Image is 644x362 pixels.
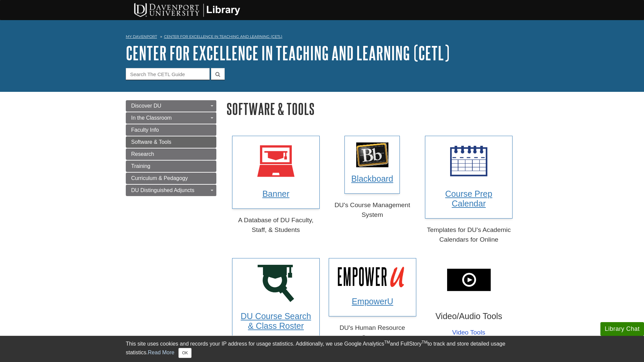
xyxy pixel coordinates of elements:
[131,187,195,193] span: DU Distinguished Adjuncts
[351,174,393,184] h3: Blackboard
[131,127,159,133] span: Faculty Info
[239,311,313,331] h3: DU Course Search & Class Roster
[131,103,161,109] span: Discover DU
[329,200,416,220] p: DU's Course Management System
[425,225,513,245] p: Templates for DU's Academic Calendars for Online
[600,322,644,336] button: Library Chat
[126,43,449,63] a: Center for Excellence in Teaching and Learning (CETL)
[232,136,320,209] a: Banner
[126,148,216,160] a: Research
[126,185,216,196] a: DU Distinguished Adjuncts
[126,32,518,43] nav: breadcrumb
[232,216,320,235] p: A Database of DU Faculty, Staff, & Students
[126,161,216,172] a: Training
[131,115,172,121] span: In the Classroom
[432,189,506,208] h3: Course Prep Calendar
[226,100,518,117] h1: Software & Tools
[164,34,282,39] a: Center for Excellence in Teaching and Learning (CETL)
[232,258,320,341] a: DU Course Search & Class Roster
[329,258,416,316] a: EmpowerU
[126,124,216,136] a: Faculty Info
[384,340,390,345] sup: TM
[126,112,216,124] a: In the Classroom
[425,136,513,219] a: Course Prep Calendar
[148,350,174,355] a: Read More
[126,173,216,184] a: Curriculum & Pedagogy
[178,348,192,358] button: Close
[425,311,513,321] h3: Video/Audio Tools
[329,323,416,343] p: DU's Human Resource System
[422,340,427,345] sup: TM
[122,2,250,18] img: DU Libraries
[452,328,485,338] a: Video Tools
[126,68,210,80] input: Search The CETL Guide
[344,136,400,194] a: Blackboard
[239,189,313,199] h3: Banner
[131,163,150,169] span: Training
[126,100,216,112] a: Discover DU
[131,151,154,157] span: Research
[126,100,216,196] div: Guide Page Menu
[126,136,216,148] a: Software & Tools
[126,340,518,358] div: This site uses cookies and records your IP address for usage statistics. Additionally, we use Goo...
[131,175,188,181] span: Curriculum & Pedagogy
[335,297,410,306] h3: EmpowerU
[126,34,157,40] a: My Davenport
[131,139,171,145] span: Software & Tools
